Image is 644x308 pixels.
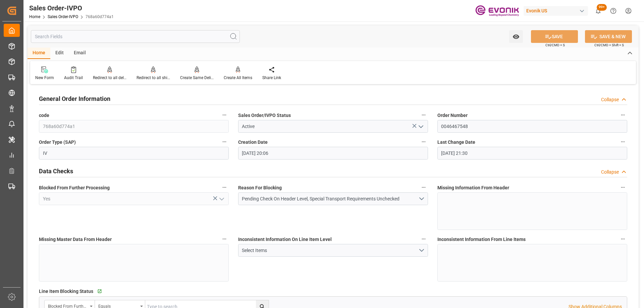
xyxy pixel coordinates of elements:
[619,235,627,243] button: Inconsistent Information From Line Items
[238,147,428,160] input: MM-DD-YYYY HH:MM
[242,195,418,202] div: Pending Check On Header Level, Special Transport Requirements Unchecked
[28,48,50,59] div: Home
[437,112,468,119] span: Order Number
[39,112,49,119] span: code
[137,75,170,81] div: Redirect to all shipments
[419,137,428,146] button: Creation Date
[545,43,565,48] span: Ctrl/CMD + S
[64,75,83,81] div: Audit Trail
[594,43,624,48] span: Ctrl/CMD + Shift + S
[619,183,627,192] button: Missing Information From Header
[524,6,588,16] div: Evonik US
[238,236,332,243] span: Inconsistent Information On Line Item Level
[48,14,78,19] a: Sales Order-IVPO
[524,4,591,17] button: Evonik US
[39,139,76,146] span: Order Type (SAP)
[29,14,40,19] a: Home
[419,111,428,119] button: Sales Order/IVPO Status
[509,30,523,43] button: open menu
[419,183,428,192] button: Reason For Blocking
[50,48,69,59] div: Edit
[69,48,91,59] div: Email
[597,4,607,11] span: 99+
[619,137,627,146] button: Last Change Date
[180,75,214,81] div: Create Same Delivery Date
[220,137,229,146] button: Order Type (SAP)
[216,194,226,204] button: open menu
[39,94,110,103] h2: General Order Information
[585,30,632,43] button: SAVE & NEW
[39,288,93,295] span: Line Item Blocking Status
[419,235,428,243] button: Inconsistent Information On Line Item Level
[35,75,54,81] div: New Form
[39,236,112,243] span: Missing Master Data From Header
[224,75,252,81] div: Create All Items
[238,139,268,146] span: Creation Date
[606,3,621,18] button: Help Center
[437,147,627,160] input: MM-DD-YYYY HH:MM
[220,235,229,243] button: Missing Master Data From Header
[39,167,73,176] h2: Data Checks
[531,30,578,43] button: SAVE
[238,184,282,191] span: Reason For Blocking
[220,183,229,192] button: Blocked From Further Processing
[475,5,519,17] img: Evonik-brand-mark-Deep-Purple-RGB.jpeg_1700498283.jpeg
[591,3,606,18] button: show 100 new notifications
[437,236,526,243] span: Inconsistent Information From Line Items
[242,247,418,254] div: Select Items
[31,30,240,43] input: Search Fields
[39,184,110,191] span: Blocked From Further Processing
[437,184,509,191] span: Missing Information From Header
[415,121,425,132] button: open menu
[437,139,475,146] span: Last Change Date
[29,3,114,13] div: Sales Order-IVPO
[601,169,619,176] div: Collapse
[238,112,291,119] span: Sales Order/IVPO Status
[238,192,428,205] button: open menu
[262,75,281,81] div: Share Link
[238,244,428,257] button: open menu
[93,75,126,81] div: Redirect to all deliveries
[220,111,229,119] button: code
[619,111,627,119] button: Order Number
[601,96,619,103] div: Collapse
